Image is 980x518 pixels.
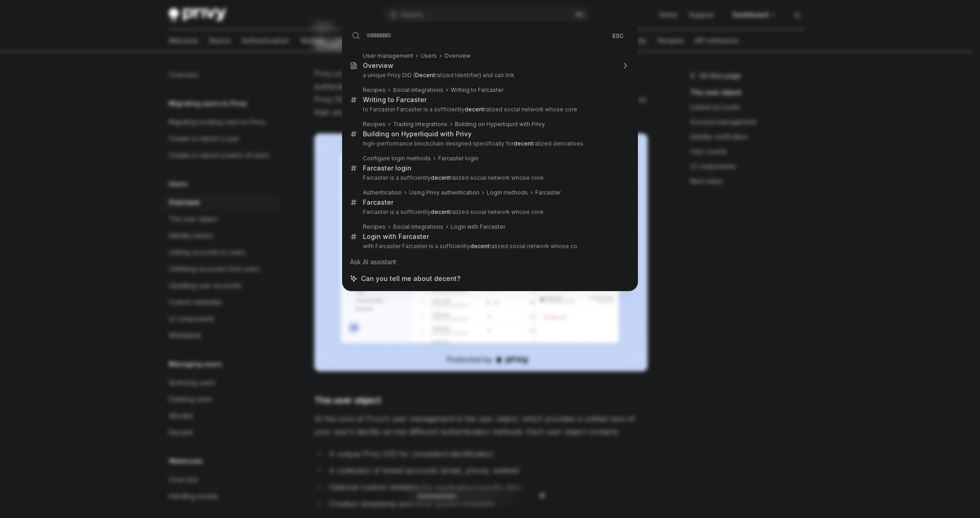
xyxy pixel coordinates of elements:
b: decent [431,208,450,215]
div: Social integrations [393,223,443,231]
b: decent [465,106,484,113]
div: Authentication [363,189,402,196]
div: ESC [610,30,626,40]
div: Login with Farcaster [363,232,429,241]
div: Ask AI assistant [345,254,635,270]
div: Recipes [363,121,386,128]
div: Farcaster [535,189,561,196]
b: Decent [415,72,435,79]
div: User management [363,52,413,60]
div: Farcaster login [438,155,478,162]
div: Overview [444,52,471,60]
div: Building on Hyperliquid with Privy [363,130,472,138]
p: to Farcaster Farcaster is a sufficiently ralized social network whose core [363,106,615,113]
div: Writing to Farcaster [363,96,427,104]
b: decent [431,174,450,181]
div: Configure login methods [363,155,431,162]
div: Farcaster login [363,164,411,172]
div: Overview [363,61,393,70]
div: Writing to Farcaster [451,86,503,94]
p: high-performance blockchain designed specifically for ralized derivatives [363,140,615,147]
div: Using Privy authentication [409,189,479,196]
div: Recipes [363,86,386,94]
div: Login methods [487,189,528,196]
p: Farcaster is a sufficiently ralized social network whose core [363,174,615,182]
div: Social integrations [393,86,443,94]
div: Building on Hyperliquid with Privy [455,121,545,128]
div: Trading integrations [393,121,447,128]
span: Can you tell me about decent? [361,274,460,283]
div: Login with Farcaster [451,223,505,231]
div: Farcaster [363,198,393,207]
div: Users [421,52,437,60]
b: decent [470,243,490,250]
p: a unique Privy DID ( ralized Identifier) and can link [363,72,615,79]
b: decent [514,140,533,147]
div: Recipes [363,223,386,231]
p: with Farcaster Farcaster is a sufficiently ralized social network whose co [363,243,615,250]
p: Farcaster is a sufficiently ralized social network whose core [363,208,615,216]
